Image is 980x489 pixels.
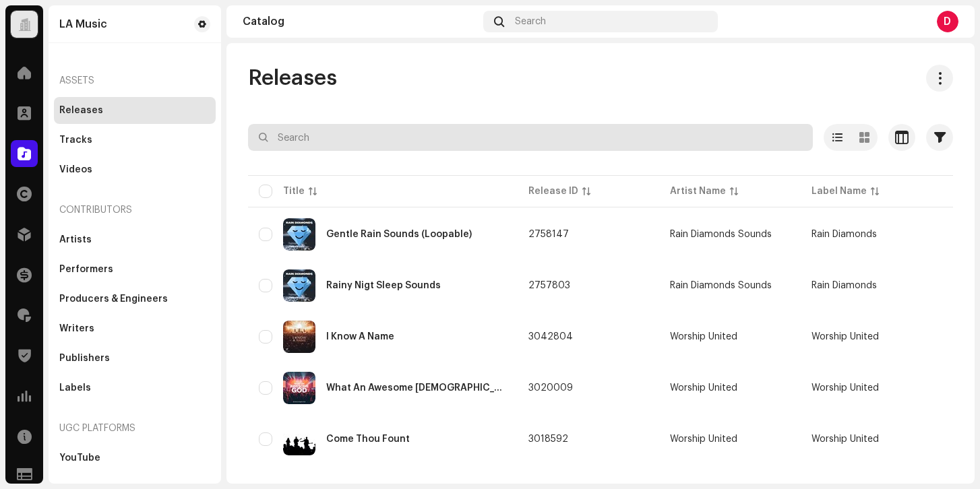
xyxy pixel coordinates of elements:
[59,294,168,304] div: Producers & Engineers
[59,135,92,145] div: Tracks
[59,234,92,245] div: Artists
[670,281,772,290] div: Rain Diamonds Sounds
[54,65,216,97] re-a-nav-header: Assets
[528,434,568,444] span: 3018592
[54,412,216,445] re-a-nav-header: UGC Platforms
[59,19,107,30] div: LA Music
[59,105,103,116] div: Releases
[54,97,216,124] re-m-nav-item: Releases
[54,374,216,401] re-m-nav-item: Labels
[528,230,569,239] span: 2758147
[326,332,394,341] div: I Know A Name
[54,345,216,372] re-m-nav-item: Publishers
[54,315,216,342] re-m-nav-item: Writers
[243,16,478,27] div: Catalog
[937,11,958,32] div: D
[283,185,305,198] div: Title
[670,230,790,239] span: Rain Diamonds Sounds
[670,230,772,239] div: Rain Diamonds Sounds
[59,453,100,463] div: YouTube
[59,353,110,364] div: Publishers
[670,434,790,444] span: Worship United
[54,226,216,253] re-m-nav-item: Artists
[811,281,877,290] span: Rain Diamonds
[811,185,867,198] div: Label Name
[54,156,216,183] re-m-nav-item: Videos
[326,434,410,444] div: Come Thou Fount
[528,383,573,393] span: 3020009
[670,281,790,290] span: Rain Diamonds Sounds
[528,332,573,341] span: 3042804
[326,230,472,239] div: Gentle Rain Sounds (Loopable)
[248,65,337,92] span: Releases
[326,281,441,290] div: Rainy Nigt Sleep Sounds
[248,124,813,151] input: Search
[54,256,216,283] re-m-nav-item: Performers
[283,423,315,455] img: eeef48a9-cb5f-4e55-8712-76a95b3c54f5
[515,16,546,27] span: Search
[670,383,737,393] div: Worship United
[59,323,94,334] div: Writers
[54,445,216,471] re-m-nav-item: YouTube
[59,164,92,175] div: Videos
[54,194,216,226] re-a-nav-header: Contributors
[283,269,315,302] img: d480eead-b43a-408a-b09b-95377b4b0b7c
[59,264,113,275] div: Performers
[811,434,879,444] span: Worship United
[670,332,737,341] div: Worship United
[528,185,578,198] div: Release ID
[670,332,790,341] span: Worship United
[59,383,91,393] div: Labels
[283,372,315,404] img: 9eed12ee-0af6-4e2c-89c0-226afcf9f172
[528,281,570,290] span: 2757803
[811,230,877,239] span: Rain Diamonds
[670,185,726,198] div: Artist Name
[54,286,216,313] re-m-nav-item: Producers & Engineers
[811,383,879,393] span: Worship United
[54,127,216,154] re-m-nav-item: Tracks
[670,434,737,444] div: Worship United
[670,383,790,393] span: Worship United
[811,332,879,341] span: Worship United
[283,218,315,251] img: e5e1baf4-8f79-45c4-b621-8d0b0084510d
[283,321,315,353] img: ca8ba9f5-a501-41e1-9437-ab6501345bae
[326,383,507,393] div: What An Awesome God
